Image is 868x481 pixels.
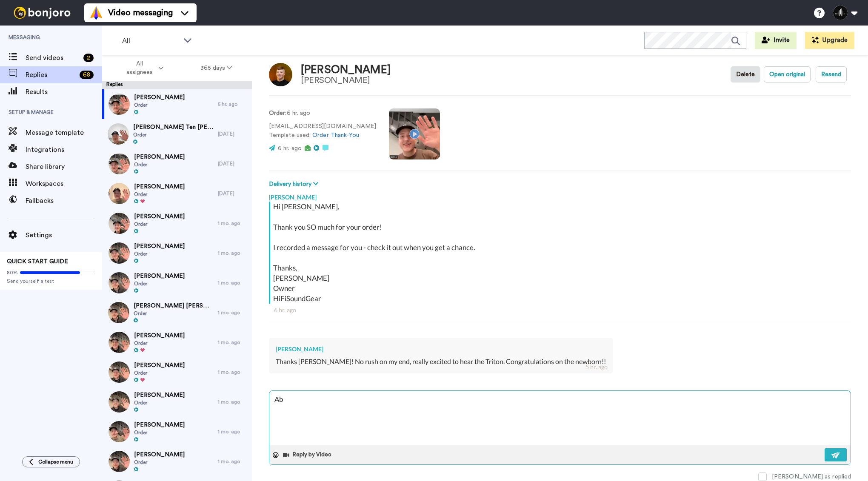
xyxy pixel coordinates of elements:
img: Image of Dalton Fox [269,63,292,86]
img: 045557f2-a6ee-427a-b252-e6a4ee5e83f7-thumb.jpg [108,94,130,115]
span: Order [134,161,185,168]
span: [PERSON_NAME] [134,153,185,161]
button: Invite [755,32,797,49]
span: Integrations [26,145,102,155]
span: Send yourself a test [7,278,95,285]
button: 365 days [182,60,251,76]
p: [EMAIL_ADDRESS][DOMAIN_NAME] Template used: [269,122,376,140]
span: Order [134,280,185,287]
img: 54e9eba1-920a-4489-b28a-04f3caf7238f-thumb.jpg [108,242,130,264]
div: 1 mo. ago [218,309,248,316]
span: [PERSON_NAME] [134,331,185,340]
div: [PERSON_NAME] [301,76,391,85]
span: [PERSON_NAME] [PERSON_NAME] [134,302,214,310]
img: be5a1386-e2b9-4e16-a0e6-ce3a952d6068-thumb.jpg [108,123,129,145]
div: 1 mo. ago [218,250,248,256]
span: Results [26,87,102,97]
a: [PERSON_NAME]Order1 mo. ago [102,447,252,476]
button: Reply by Video [282,449,334,461]
a: Order Thank-You [312,132,359,138]
a: [PERSON_NAME]Order[DATE] [102,179,252,208]
a: [PERSON_NAME]Order1 mo. ago [102,417,252,447]
div: 2 [83,54,94,62]
div: [PERSON_NAME] as replied [772,472,851,481]
span: Workspaces [26,179,102,189]
a: [PERSON_NAME]Order1 mo. ago [102,327,252,357]
textarea: Abs [269,391,851,445]
span: Message template [26,128,102,138]
span: [PERSON_NAME] [134,361,185,370]
span: Order [134,102,185,108]
button: Delete [731,66,760,83]
button: Upgrade [805,32,854,49]
div: [PERSON_NAME] [276,345,606,353]
span: Order [133,131,214,138]
img: 8c8bfd18-c76e-490e-a99f-277ec7ad2e11-thumb.jpg [108,153,130,174]
span: All assignees [122,60,157,77]
img: vm-color.svg [89,6,103,20]
span: 6 hr. ago [278,145,302,151]
strong: Order [269,110,285,116]
a: [PERSON_NAME]Order1 mo. ago [102,357,252,387]
span: [PERSON_NAME] [134,212,185,221]
span: Order [134,310,214,317]
button: Resend [816,66,847,83]
div: 1 mo. ago [218,279,248,286]
div: Hi [PERSON_NAME], Thank you SO much for your order! I recorded a message for you - check it out w... [273,202,849,304]
span: Order [134,399,185,406]
img: eccffda1-569d-445c-aba0-8670a689634f-thumb.jpg [108,332,130,353]
img: bj-logo-header-white.svg [10,7,74,19]
span: Settings [26,230,102,240]
img: send-white.svg [831,452,841,458]
div: 1 mo. ago [218,220,248,227]
img: 8d68a1b6-b299-4b23-bbf3-2682a00704a5-thumb.jpg [108,183,130,204]
a: [PERSON_NAME]Order1 mo. ago [102,268,252,298]
a: [PERSON_NAME]Order5 hr. ago [102,89,252,119]
span: Order [134,340,185,347]
span: [PERSON_NAME] [134,450,185,459]
span: Order [134,370,185,376]
div: 6 hr. ago [274,306,846,314]
span: Order [134,191,185,198]
img: 97cc0a26-61e7-4fef-ad67-9fed03d9f317-thumb.jpg [108,302,129,323]
button: Delivery history [269,179,321,189]
button: All assignees [104,56,182,80]
span: Replies [26,70,76,80]
span: QUICK START GUIDE [7,259,68,265]
span: [PERSON_NAME] [134,272,185,280]
div: 1 mo. ago [218,398,248,405]
div: [DATE] [218,190,248,197]
p: : 6 hr. ago [269,109,376,118]
div: 5 hr. ago [585,363,608,371]
img: 36d91153-b3a8-4e21-8baf-ad13c5fac1ae-thumb.jpg [108,421,130,442]
span: [PERSON_NAME] Ten [PERSON_NAME] [133,123,214,131]
div: Replies [102,81,252,89]
a: [PERSON_NAME]Order1 mo. ago [102,208,252,238]
span: Order [134,221,185,228]
img: d62ab86f-d561-46a8-ba7a-a82b571dd353-thumb.jpg [108,361,130,383]
span: [PERSON_NAME] [134,242,185,250]
a: [PERSON_NAME]Order1 mo. ago [102,387,252,417]
button: Open original [764,66,811,83]
a: [PERSON_NAME] [PERSON_NAME]Order1 mo. ago [102,298,252,327]
button: Collapse menu [22,456,80,467]
span: Order [134,429,185,436]
div: 68 [80,71,94,79]
span: [PERSON_NAME] [134,391,185,399]
span: All [122,36,179,46]
div: [PERSON_NAME] [301,64,391,76]
div: [DATE] [218,160,248,167]
img: 1d98f950-12bf-42e3-9cce-bff5e072ca85-thumb.jpg [108,451,130,472]
span: [PERSON_NAME] [134,421,185,429]
a: [PERSON_NAME] Ten [PERSON_NAME]Order[DATE] [102,119,252,149]
span: 80% [7,269,18,276]
span: Share library [26,162,102,172]
div: Thanks [PERSON_NAME]! No rush on my end, really excited to hear the Triton. Congratulations on th... [276,357,606,367]
div: [DATE] [218,131,248,137]
div: 1 mo. ago [218,428,248,435]
div: 1 mo. ago [218,458,248,465]
span: [PERSON_NAME] [134,93,185,102]
div: 1 mo. ago [218,369,248,376]
span: Fallbacks [26,196,102,206]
